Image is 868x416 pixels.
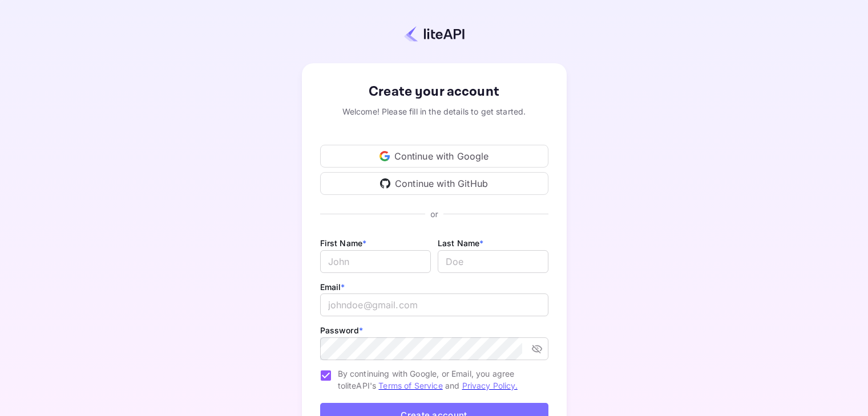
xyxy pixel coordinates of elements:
[462,381,518,390] a: Privacy Policy.
[320,250,431,273] input: John
[320,145,548,168] div: Continue with Google
[438,250,548,273] input: Doe
[438,238,484,248] label: Last Name
[320,105,548,117] div: Welcome! Please fill in the details to get started.
[320,282,345,292] label: Email
[378,381,442,390] a: Terms of Service
[320,238,367,248] label: First Name
[320,293,548,316] input: johndoe@gmail.com
[338,368,539,391] span: By continuing with Google, or Email, you agree to liteAPI's and
[404,26,465,42] img: liteapi
[320,81,548,102] div: Create your account
[527,338,547,359] button: toggle password visibility
[320,172,548,195] div: Continue with GitHub
[320,325,363,335] label: Password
